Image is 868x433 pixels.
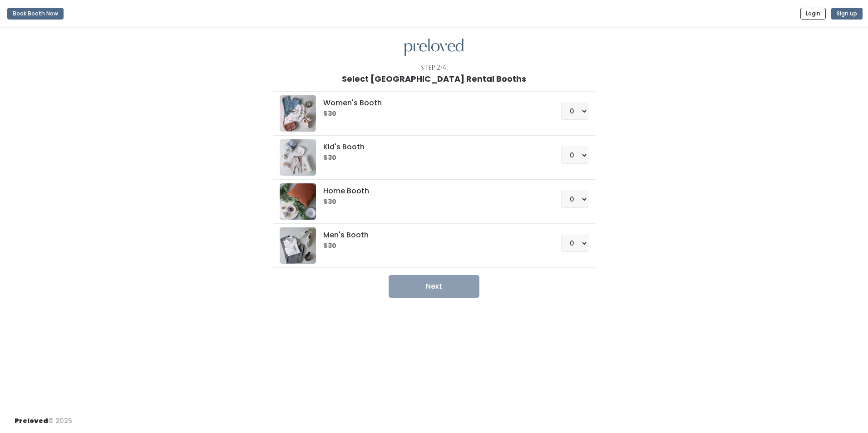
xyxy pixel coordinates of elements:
[15,409,72,426] div: © 2025
[323,99,539,107] h5: Women's Booth
[280,227,316,264] img: preloved logo
[420,63,448,73] div: Step 2/4:
[389,275,479,298] button: Next
[323,110,539,118] h6: $30
[7,4,64,24] a: Book Booth Now
[800,8,826,20] button: Login
[404,39,464,56] img: preloved logo
[342,74,526,84] h1: Select [GEOGRAPHIC_DATA] Rental Booths
[280,139,316,176] img: preloved logo
[323,154,539,162] h6: $30
[323,242,539,250] h6: $30
[323,187,539,195] h5: Home Booth
[323,231,539,239] h5: Men's Booth
[323,143,539,151] h5: Kid's Booth
[15,416,48,425] span: Preloved
[7,8,64,20] button: Book Booth Now
[831,8,863,20] button: Sign up
[280,183,316,220] img: preloved logo
[323,198,539,206] h6: $30
[280,95,316,132] img: preloved logo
